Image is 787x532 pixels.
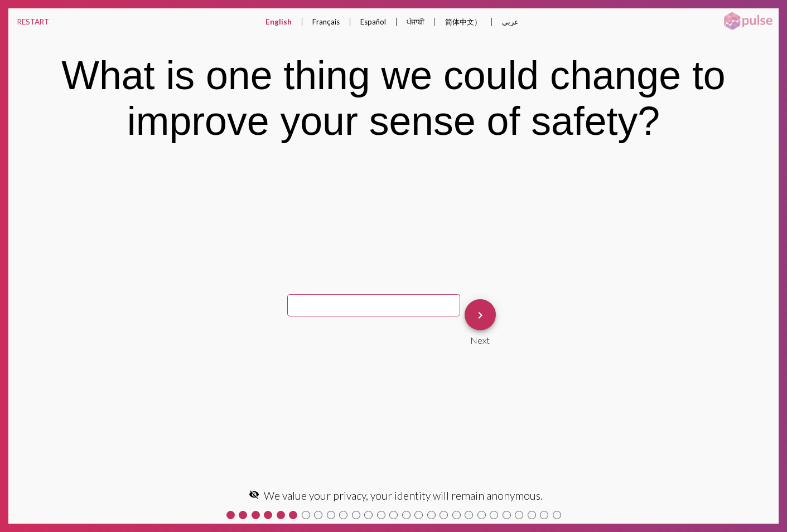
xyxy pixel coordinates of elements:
[257,8,301,35] button: English
[720,11,776,31] img: pulsehorizontalsmall.png
[474,309,487,322] mat-icon: keyboard_arrow_right
[8,8,58,35] button: RESTART
[493,8,528,35] button: عربي
[351,8,395,35] button: Español
[249,489,259,500] mat-icon: visibility_off
[25,52,763,144] div: What is one thing we could change to improve your sense of safety?
[264,489,543,502] span: We value your privacy, your identity will remain anonymous.
[303,8,349,35] button: Français
[436,8,490,36] button: 简体中文）
[398,8,433,36] button: ਪੰਜਾਬੀ
[465,330,496,345] div: Next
